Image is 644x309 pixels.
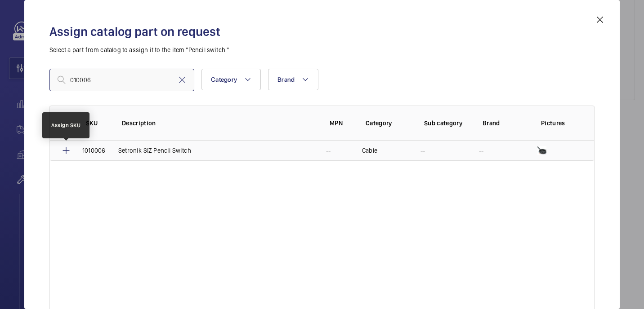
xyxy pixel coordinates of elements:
[479,146,483,155] p: --
[268,69,318,90] button: Brand
[537,146,546,155] img: 6rOgY3vUvKdkZTFSr8zs3Gn924Qw_-g3NQuz3tD9iR-ZazHf.png
[277,76,295,83] span: Brand
[49,69,194,91] input: Find a part
[424,119,468,128] p: Sub category
[118,146,191,155] p: Setronik SIZ Pencil Switch
[366,119,410,128] p: Category
[362,146,377,155] p: Cable
[330,119,351,128] p: MPN
[201,69,261,90] button: Category
[49,45,595,54] p: Select a part from catalog to assign it to the item "Pencil switch "
[86,119,107,128] p: SKU
[326,146,331,155] p: --
[483,119,527,128] p: Brand
[51,121,80,129] div: Assign SKU
[541,119,576,128] p: Pictures
[49,23,595,40] h2: Assign catalog part on request
[211,76,237,83] span: Category
[82,146,105,155] p: 1010006
[420,146,425,155] p: --
[122,119,315,128] p: Description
